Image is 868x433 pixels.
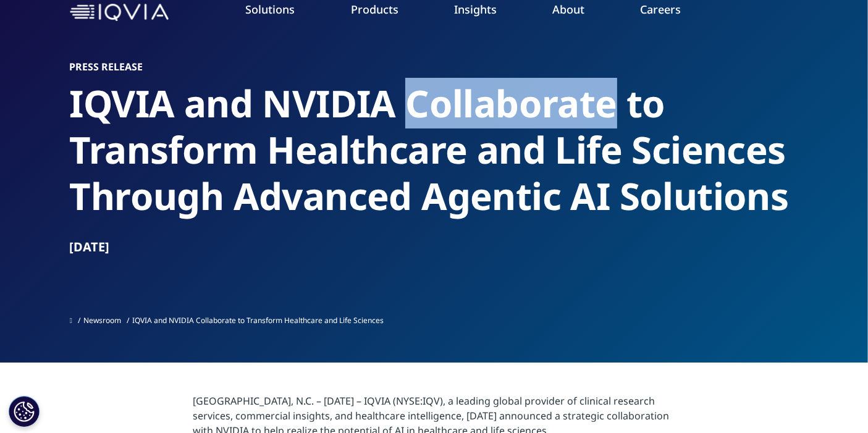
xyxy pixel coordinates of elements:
[454,2,497,17] a: Insights
[132,315,384,326] span: IQVIA and NVIDIA Collaborate to Transform Healthcare and Life Sciences
[70,61,799,73] h1: Press Release
[351,2,398,17] a: Products
[70,4,169,22] img: IQVIA Healthcare Information Technology and Pharma Clinical Research Company
[552,2,584,17] a: About
[640,2,681,17] a: Careers
[9,396,40,427] button: Cookies Settings
[70,80,799,219] h2: IQVIA and NVIDIA Collaborate to Transform Healthcare and Life Sciences Through Advanced Agentic A...
[246,2,295,17] a: Solutions
[70,238,799,256] div: [DATE]
[83,315,121,326] a: Newsroom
